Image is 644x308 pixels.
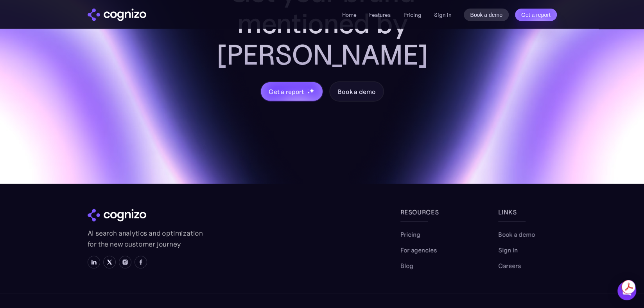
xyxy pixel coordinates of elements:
[400,207,459,217] div: Resources
[91,259,97,265] img: LinkedIn icon
[88,209,146,222] img: cognizo logo
[434,10,451,20] a: Sign in
[307,89,309,90] img: star
[403,11,421,18] a: Pricing
[338,87,375,96] div: Book a demo
[269,87,304,96] div: Get a report
[515,9,557,21] a: Get a report
[400,245,437,255] a: For agencies
[400,230,420,239] a: Pricing
[400,261,413,270] a: Blog
[88,9,146,21] img: cognizo logo
[309,88,314,93] img: star
[88,228,205,250] p: AI search analytics and optimization for the new customer journey
[498,207,557,217] div: links
[498,245,518,255] a: Sign in
[617,281,636,300] div: Open Intercom Messenger
[88,9,146,21] a: home
[342,11,357,18] a: Home
[106,259,113,265] img: X icon
[498,261,521,270] a: Careers
[260,81,323,102] a: Get a reportstarstarstar
[307,92,310,94] img: star
[498,230,535,239] a: Book a demo
[369,11,391,18] a: Features
[464,9,509,21] a: Book a demo
[329,81,384,102] a: Book a demo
